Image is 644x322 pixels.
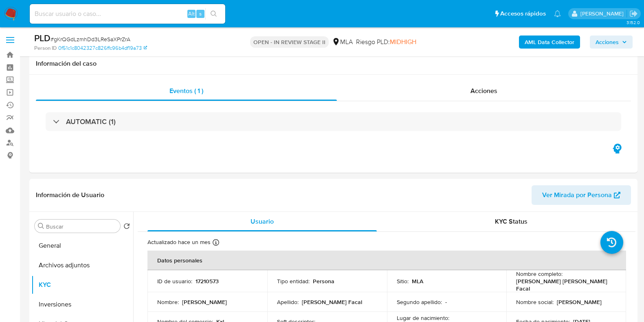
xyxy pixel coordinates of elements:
p: andres.vilosio@mercadolibre.com [580,10,626,18]
h1: Información del caso [36,60,631,68]
p: Nombre : [157,298,179,306]
span: Acciones [470,86,497,95]
span: Alt [188,10,195,18]
button: AML Data Collector [519,36,580,49]
span: s [199,10,202,18]
th: Datos personales [147,251,626,270]
p: 17210573 [196,278,219,285]
span: MIDHIGH [390,37,416,47]
input: Buscar usuario o caso... [30,9,225,19]
p: Tipo entidad : [277,278,310,285]
p: [PERSON_NAME] [557,298,602,306]
p: [PERSON_NAME] [182,298,227,306]
span: Ver Mirada por Persona [542,185,612,205]
b: Person ID [34,44,57,52]
div: AUTOMATIC (1) [46,112,621,131]
button: search-icon [205,8,222,20]
p: Actualizado hace un mes [147,238,211,246]
span: Accesos rápidos [500,9,546,18]
div: MLA [332,38,353,47]
span: Riesgo PLD: [356,38,416,47]
p: Nombre social : [516,298,554,306]
span: Eventos ( 1 ) [169,86,203,95]
button: KYC [31,275,133,295]
a: Salir [629,9,638,18]
p: Apellido : [277,298,299,306]
p: [PERSON_NAME] Facal [302,298,362,306]
button: Archivos adjuntos [31,255,133,275]
p: [PERSON_NAME] [PERSON_NAME] Facal [516,278,613,292]
button: Buscar [38,223,44,229]
span: # gKrQGdLzmhDd3LReSaXPrZrA [51,35,130,43]
p: Persona [313,278,334,285]
p: MLA [412,278,423,285]
span: Usuario [251,217,274,226]
button: General [31,236,133,255]
span: KYC Status [495,217,528,226]
a: 0f51c1c8042327c826ffc96b4df19a73 [58,44,147,52]
p: Segundo apellido : [397,298,442,306]
button: Volver al orden por defecto [123,223,130,232]
p: Lugar de nacimiento : [397,314,449,322]
p: OPEN - IN REVIEW STAGE II [250,36,329,48]
p: ID de usuario : [157,278,192,285]
p: Nombre completo : [516,270,563,278]
span: Acciones [596,36,619,49]
a: Notificaciones [554,10,561,17]
b: PLD [34,31,51,44]
button: Inversiones [31,295,133,314]
p: Sitio : [397,278,409,285]
button: Ver Mirada por Persona [532,185,631,205]
p: - [445,298,447,306]
b: AML Data Collector [525,36,574,49]
button: Acciones [590,36,633,49]
h1: Información de Usuario [36,191,104,199]
input: Buscar [46,223,117,230]
h3: AUTOMATIC (1) [66,117,116,126]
